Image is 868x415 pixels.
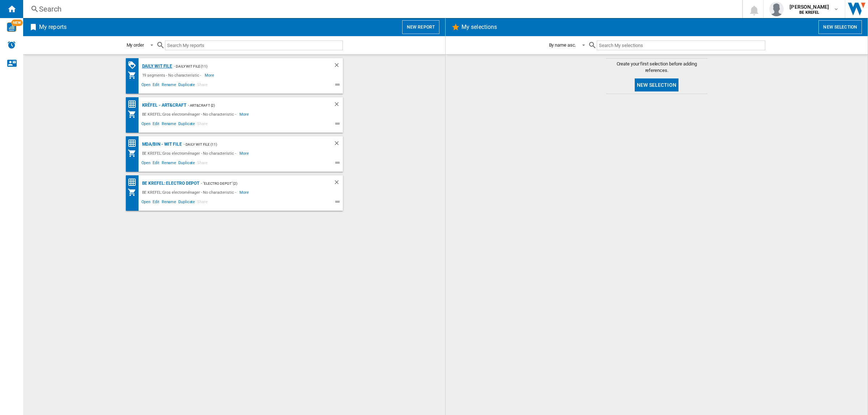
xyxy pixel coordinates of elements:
[606,61,707,74] span: Create your first selection before adding references.
[177,159,196,168] span: Duplicate
[152,81,161,90] span: Edit
[186,101,319,110] div: - Art&Craft (2)
[182,140,319,149] div: - Daily WIT file (11)
[196,159,209,168] span: Share
[140,179,200,188] div: BE KREFEL: Electro depot
[333,140,343,149] div: Delete
[239,188,250,197] span: More
[152,198,161,207] span: Edit
[769,2,784,16] img: profile.jpg
[7,40,16,49] img: alerts-logo.svg
[549,42,576,48] div: By name asc.
[140,81,152,90] span: Open
[11,20,23,26] span: NEW
[140,71,205,80] div: 19 segments - No characteristic -
[161,159,177,168] span: Rename
[152,120,161,129] span: Edit
[140,140,182,149] div: MDA/BIN - WIT file
[128,110,140,119] div: My Assortment
[196,198,209,207] span: Share
[239,149,250,158] span: More
[128,149,140,158] div: My Assortment
[140,159,152,168] span: Open
[128,71,140,80] div: My Assortment
[333,62,343,71] div: Delete
[460,20,498,34] h2: My selections
[177,120,196,129] span: Duplicate
[799,10,819,15] b: BE KREFEL
[140,198,152,207] span: Open
[128,178,140,187] div: Price Matrix
[152,159,161,168] span: Edit
[38,20,68,34] h2: My reports
[196,81,209,90] span: Share
[177,198,196,207] span: Duplicate
[127,42,144,48] div: My order
[165,40,343,50] input: Search My reports
[333,179,343,188] div: Delete
[172,62,319,71] div: - Daily WIT file (11)
[635,78,678,91] button: New selection
[597,40,765,50] input: Search My selections
[177,81,196,90] span: Duplicate
[128,188,140,197] div: My Assortment
[140,110,240,119] div: BE KREFEL:Gros electroménager - No characteristic -
[128,139,140,148] div: Price Matrix
[161,81,177,90] span: Rename
[402,20,439,34] button: New report
[39,4,723,14] div: Search
[199,179,319,188] div: - "Electro depot" (2)
[161,120,177,129] span: Rename
[128,61,140,70] div: PROMOTIONS Matrix
[205,71,215,80] span: More
[333,101,343,110] div: Delete
[128,100,140,109] div: Price Matrix
[818,20,862,34] button: New selection
[239,110,250,119] span: More
[7,22,16,32] img: wise-card.svg
[140,149,240,158] div: BE KREFEL:Gros electroménager - No characteristic -
[790,3,829,10] span: [PERSON_NAME]
[140,188,240,197] div: BE KREFEL:Gros electroménager - No characteristic -
[196,120,209,129] span: Share
[140,101,186,110] div: Krëfel - Art&Craft
[140,62,173,71] div: Daily WIT file
[140,120,152,129] span: Open
[161,198,177,207] span: Rename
